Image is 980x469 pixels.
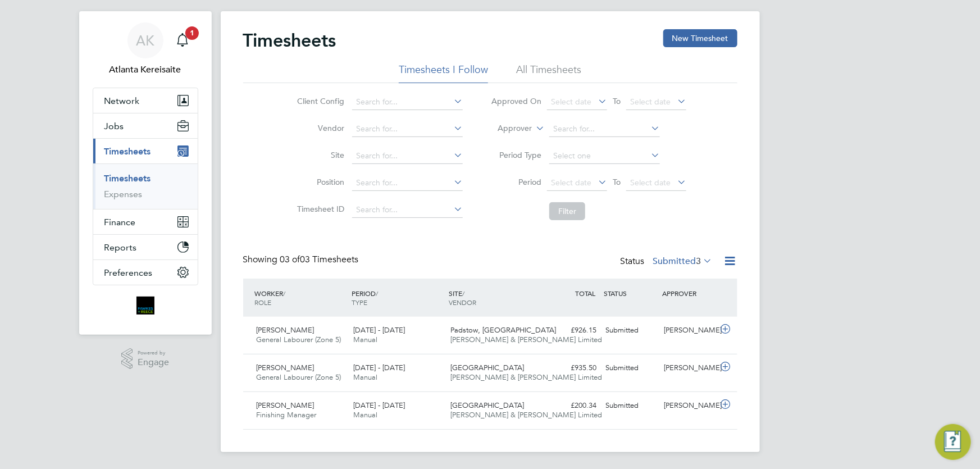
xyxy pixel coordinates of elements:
[352,94,463,110] input: Search for...
[449,298,476,307] span: VENDOR
[601,283,660,303] div: STATUS
[104,217,136,227] span: Finance
[352,121,463,137] input: Search for...
[516,63,581,83] li: All Timesheets
[352,202,463,218] input: Search for...
[257,335,341,344] span: General Labourer (Zone 5)
[450,410,602,420] span: [PERSON_NAME] & [PERSON_NAME] Limited
[659,359,718,377] div: [PERSON_NAME]
[349,283,446,312] div: PERIOD
[257,363,314,372] span: [PERSON_NAME]
[376,289,378,298] span: /
[243,29,336,52] h2: Timesheets
[136,297,154,315] img: bromak-logo-retina.png
[450,400,524,410] span: [GEOGRAPHIC_DATA]
[543,321,601,340] div: £926.15
[104,242,137,253] span: Reports
[93,113,198,138] button: Jobs
[294,123,344,133] label: Vendor
[353,335,377,344] span: Manual
[93,139,198,163] button: Timesheets
[294,150,344,160] label: Site
[93,297,198,315] a: Go to home page
[257,400,314,410] span: [PERSON_NAME]
[79,11,212,335] nav: Main navigation
[136,33,154,48] span: AK
[601,321,660,340] div: Submitted
[171,22,194,58] a: 1
[630,177,671,188] span: Select date
[294,177,344,187] label: Position
[549,121,660,137] input: Search for...
[257,325,314,335] span: [PERSON_NAME]
[93,22,198,76] a: AKAtlanta Kereisaite
[353,325,405,335] span: [DATE] - [DATE]
[104,95,140,106] span: Network
[551,177,591,188] span: Select date
[609,94,624,108] span: To
[653,256,713,267] label: Submitted
[399,63,488,83] li: Timesheets I Follow
[104,173,151,184] a: Timesheets
[294,204,344,214] label: Timesheet ID
[93,163,198,209] div: Timesheets
[462,289,464,298] span: /
[549,148,660,164] input: Select one
[104,267,153,278] span: Preferences
[630,97,671,107] span: Select date
[280,254,300,265] span: 03 of
[659,397,718,415] div: [PERSON_NAME]
[252,283,349,312] div: WORKER
[93,88,198,113] button: Network
[353,400,405,410] span: [DATE] - [DATE]
[481,123,532,134] label: Approver
[576,289,596,298] span: TOTAL
[93,210,198,234] button: Finance
[543,397,601,415] div: £200.34
[446,283,543,312] div: SITE
[491,96,541,106] label: Approved On
[450,372,602,382] span: [PERSON_NAME] & [PERSON_NAME] Limited
[294,96,344,106] label: Client Config
[257,410,317,420] span: Finishing Manager
[104,189,143,199] a: Expenses
[601,397,660,415] div: Submitted
[491,150,541,160] label: Period Type
[353,410,377,420] span: Manual
[353,363,405,372] span: [DATE] - [DATE]
[255,298,272,307] span: ROLE
[185,26,199,40] span: 1
[93,260,198,285] button: Preferences
[280,254,359,265] span: 03 Timesheets
[352,298,367,307] span: TYPE
[104,146,151,157] span: Timesheets
[121,348,169,370] a: Powered byEngage
[353,372,377,382] span: Manual
[352,148,463,164] input: Search for...
[601,359,660,377] div: Submitted
[284,289,286,298] span: /
[663,29,737,47] button: New Timesheet
[543,359,601,377] div: £935.50
[549,202,585,220] button: Filter
[352,175,463,191] input: Search for...
[450,325,556,335] span: Padstow, [GEOGRAPHIC_DATA]
[93,63,198,76] span: Atlanta Kereisaite
[935,424,971,460] button: Engage Resource Center
[659,321,718,340] div: [PERSON_NAME]
[491,177,541,187] label: Period
[257,372,341,382] span: General Labourer (Zone 5)
[551,97,591,107] span: Select date
[659,283,718,303] div: APPROVER
[93,235,198,259] button: Reports
[138,348,169,358] span: Powered by
[696,256,701,267] span: 3
[450,335,602,344] span: [PERSON_NAME] & [PERSON_NAME] Limited
[104,121,124,131] span: Jobs
[138,358,169,367] span: Engage
[243,254,361,266] div: Showing
[621,254,715,270] div: Status
[450,363,524,372] span: [GEOGRAPHIC_DATA]
[609,175,624,189] span: To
